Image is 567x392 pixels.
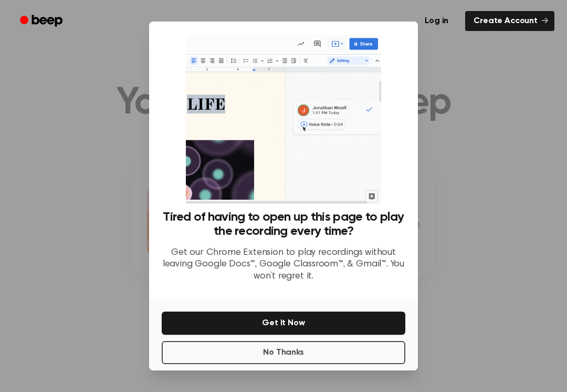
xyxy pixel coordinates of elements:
a: Create Account [465,11,554,31]
h3: Tired of having to open up this page to play the recording every time? [162,210,405,239]
a: Beep [13,11,72,32]
button: Get It Now [162,312,405,335]
p: Get our Chrome Extension to play recordings without leaving Google Docs™, Google Classroom™, & Gm... [162,247,405,283]
img: Beep extension in action [186,34,381,204]
button: No Thanks [162,341,405,364]
a: Log in [414,9,459,33]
